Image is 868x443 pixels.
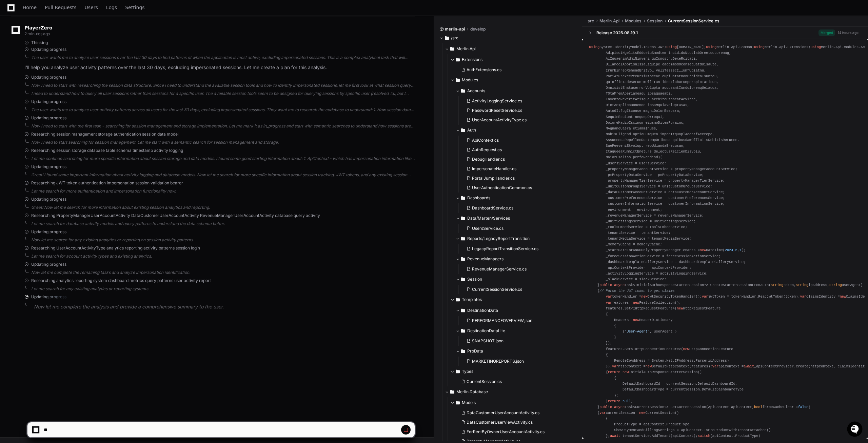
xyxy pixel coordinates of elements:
span: string [796,283,808,287]
button: Models [450,397,577,408]
svg: Directory [456,56,460,64]
span: PERFORMANCEOVERVIEW.json [472,318,532,323]
button: PortalJumpHandler.cs [464,174,573,183]
span: new [683,347,689,351]
button: UserAuthenticationCommon.cs [464,183,573,193]
span: AuthRequest.cs [472,147,502,153]
div: Let me continue searching for more specific information about session storage and data models. I ... [31,156,415,161]
span: DestinationData [467,308,498,313]
span: var [800,295,806,299]
button: DashboardService.cs [464,203,573,213]
div: We're available if you need us! [23,57,86,63]
span: 1 [739,248,742,252]
div: Now I need to start searching for session management. Let me start with a semantic search for ses... [31,140,415,145]
span: Researching PropertyManagerUserAccountActivity DataCustomerUserAccountActivity RevenueManagerUser... [31,213,320,218]
span: Settings [125,5,144,9]
span: Types [462,369,473,374]
span: CurrentSessionService.cs [668,18,719,24]
span: UsersService.cs [472,226,504,231]
span: Logs [106,5,117,9]
span: new [700,248,706,252]
button: MARKETINGREPORTS.json [464,357,573,366]
p: Now let me complete the analysis and provide a comprehensive summary to the user. [34,303,415,311]
span: bool [754,405,763,409]
p: I'll help you analyze user activity patterns over the last 30 days, excluding impersonated sessio... [24,64,415,72]
button: Start new chat [115,53,123,61]
span: var [606,301,612,305]
span: Home [23,5,37,9]
span: Modules [462,77,478,83]
svg: Directory [461,126,465,134]
span: // Parse the JWT token to get claims [599,289,675,293]
span: async [614,405,625,409]
button: CurrentSessionService.cs [464,285,573,294]
span: 2 minutes ago [24,31,50,36]
span: Merlin.Database [456,389,488,395]
span: Users [85,5,98,9]
span: using [810,45,821,49]
span: new [633,318,639,322]
span: Updating progress [31,75,66,80]
div: Let me search for account activity types and existing analytics. [31,254,415,259]
span: Data/Marten/Services [467,216,510,221]
svg: Directory [461,214,465,222]
div: Now let me search for any existing analytics or reporting on session activity patterns. [31,237,415,243]
span: merlin-api [445,26,465,32]
span: PasswordResetService.cs [472,108,522,113]
span: 6 [735,248,737,252]
button: /src [439,33,577,43]
button: Templates [450,294,577,305]
svg: Directory [456,296,460,304]
div: Start new chat [23,51,111,57]
img: PlayerZero [7,7,20,20]
svg: Directory [461,347,465,355]
svg: Directory [461,275,465,283]
span: Researching session storage database table schema timestamp activity logging [31,148,183,153]
svg: Directory [461,327,465,335]
div: Let me search for any existing analytics or reporting systems. [31,286,415,291]
svg: Directory [456,399,460,407]
span: Models [462,400,476,405]
svg: Directory [450,45,454,53]
span: var [606,295,612,299]
span: PlayerZero [24,26,52,30]
button: Data/Marten/Services [456,213,577,224]
span: Updating progress [31,262,66,267]
span: Pylon [67,71,82,76]
span: PortalJumpHandler.cs [472,176,515,181]
span: Updating progress [31,164,66,169]
div: The user wants me to analyze user activity patterns across all users for the last 30 days, exclud... [31,107,415,113]
svg: Directory [461,306,465,315]
span: var [702,295,708,299]
div: Welcome [7,27,123,38]
span: ImpersonateHandler.cs [472,166,516,172]
img: 1736555170064-99ba0984-63c1-480f-8ee9-699278ef63ed [7,51,19,63]
span: Updating progress [31,294,66,300]
span: public [599,405,612,409]
button: SNAPSHOT.json [464,336,573,346]
button: Auth [456,125,577,136]
span: /src [451,35,458,41]
span: async [614,283,625,287]
span: Merged [818,29,835,36]
span: Researching analytics reporting system dashboard metrics query patterns user activity report [31,278,211,283]
span: LegacyReportTransitionService.cs [472,246,538,251]
span: AuthExtensions.cs [467,67,501,73]
span: using [706,45,716,49]
span: string [771,283,783,287]
button: Dashboards [456,193,577,203]
span: UserAuthenticationCommon.cs [472,185,532,190]
button: Merlin.Database [445,386,577,397]
span: Merlin.Api [456,46,476,52]
button: ApiContext.cs [464,136,573,145]
span: using [666,45,677,49]
span: UserAccountActivityType.cs [472,117,527,123]
span: RevenueManagers [467,256,504,262]
span: new [641,295,647,299]
span: DebugHandler.cs [472,157,505,162]
button: DestinationData [456,305,577,316]
button: DataCustomerUserAccountActivity.cs [458,408,573,418]
button: UserAccountActivityType.cs [464,115,573,125]
span: using [589,45,599,49]
span: Thinking [31,40,48,45]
